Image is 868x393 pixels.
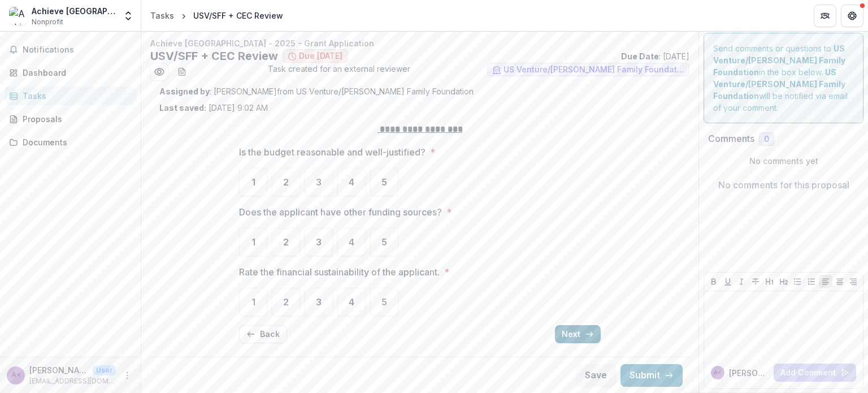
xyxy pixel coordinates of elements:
[708,133,754,144] h2: Comments
[381,297,387,306] span: 5
[5,87,136,105] a: Tasks
[29,376,116,386] p: [EMAIL_ADDRESS][DOMAIN_NAME]
[146,7,179,24] a: Tasks
[29,364,88,376] p: [PERSON_NAME] <[EMAIL_ADDRESS][DOMAIN_NAME]> <[EMAIL_ADDRESS][DOMAIN_NAME]>
[120,5,136,27] button: Open entity switcher
[239,145,426,159] p: Is the budget reasonable and well-justified?
[150,37,689,49] p: Achieve [GEOGRAPHIC_DATA] - 2025 - Grant Application
[251,178,255,187] span: 1
[791,275,804,288] button: Bullet List
[749,275,762,288] button: Strike
[120,369,134,382] button: More
[555,325,601,343] button: Next
[729,367,769,379] p: [PERSON_NAME]
[805,275,818,288] button: Ordered List
[708,155,859,167] p: No comments yet
[159,103,206,113] strong: Last saved:
[23,90,127,102] div: Tasks
[833,275,847,288] button: Align Center
[504,65,684,75] span: US Venture/[PERSON_NAME] Family Foundation
[251,237,255,247] span: 1
[150,63,168,81] button: Preview 1a1f581c-2c54-4854-a8dc-60a29d0ea223.pdf
[283,178,289,187] span: 2
[774,364,856,382] button: Add Comment
[714,370,722,375] div: Ashley Bethke <abethke@achievebrowncounty.org> <abethke@achievebrowncounty.org>
[23,45,132,55] span: Notifications
[5,133,136,152] a: Documents
[721,275,735,288] button: Underline
[621,50,689,62] p: : [DATE]
[23,113,127,125] div: Proposals
[32,17,63,27] span: Nonprofit
[299,51,342,61] span: Due [DATE]
[316,237,322,247] span: 3
[193,10,283,21] div: USV/SFF + CEC Review
[620,364,683,387] button: Submit
[150,10,174,21] div: Tasks
[316,297,322,306] span: 3
[349,297,354,306] span: 4
[841,5,863,27] button: Get Help
[763,275,776,288] button: Heading 1
[5,41,136,59] button: Notifications
[576,364,616,387] button: Save
[9,7,27,25] img: Achieve Brown County
[764,135,769,144] span: 0
[713,44,845,77] strong: US Venture/[PERSON_NAME] Family Foundation
[814,5,836,27] button: Partners
[713,67,845,101] strong: US Venture/[PERSON_NAME] Family Foundation
[819,275,832,288] button: Align Left
[11,372,21,379] div: Ashley Bethke <abethke@achievebrowncounty.org> <abethke@achievebrowncounty.org>
[159,87,210,96] strong: Assigned by
[5,110,136,128] a: Proposals
[146,7,288,24] nav: breadcrumb
[316,178,322,187] span: 3
[707,275,721,288] button: Bold
[251,297,255,306] span: 1
[5,63,136,82] a: Dashboard
[735,275,748,288] button: Italicize
[381,178,387,187] span: 5
[239,205,442,219] p: Does the applicant have other funding sources?
[159,85,680,97] p: : [PERSON_NAME] from US Venture/[PERSON_NAME] Family Foundation
[23,67,127,79] div: Dashboard
[159,102,268,114] p: [DATE] 9:02 AM
[23,136,127,148] div: Documents
[150,49,278,63] h2: USV/SFF + CEC Review
[847,275,860,288] button: Align Right
[173,63,191,81] button: download-word-button
[718,178,849,192] p: No comments for this proposal
[777,275,791,288] button: Heading 2
[381,237,387,247] span: 5
[349,178,354,187] span: 4
[283,297,289,306] span: 2
[349,237,354,247] span: 4
[268,63,410,81] span: Task created for an external reviewer
[239,325,287,343] button: Back
[704,33,863,123] div: Send comments or questions to in the box below. will be notified via email of your comment.
[32,5,116,17] div: Achieve [GEOGRAPHIC_DATA]
[283,237,289,247] span: 2
[621,51,659,61] strong: Due Date
[93,365,116,375] p: User
[239,265,440,279] p: Rate the financial sustainability of the applicant.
